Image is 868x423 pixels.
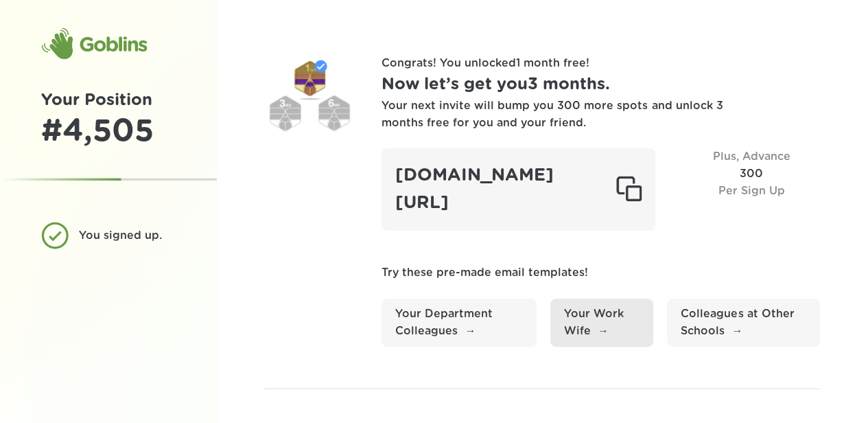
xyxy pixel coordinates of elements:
div: [DOMAIN_NAME][URL] [382,148,655,230]
span: Per Sign Up [718,185,785,196]
a: Colleagues at Other Schools [667,299,820,347]
div: You signed up. [79,227,165,244]
a: Your Work Wife [550,299,653,347]
div: 300 [683,148,820,230]
p: Congrats! You unlocked 1 month free ! [382,55,820,72]
h1: Now let’s get you 3 months . [382,72,820,98]
div: Goblins [41,27,147,60]
div: Your next invite will bump you 300 more spots and unlock 3 months free for you and your friend. [382,98,725,132]
div: # 4,505 [41,113,176,150]
p: Try these pre-made email templates! [382,264,820,282]
a: Your Department Colleagues [382,299,537,347]
span: Plus, Advance [713,151,790,162]
h1: Your Position [41,88,176,113]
